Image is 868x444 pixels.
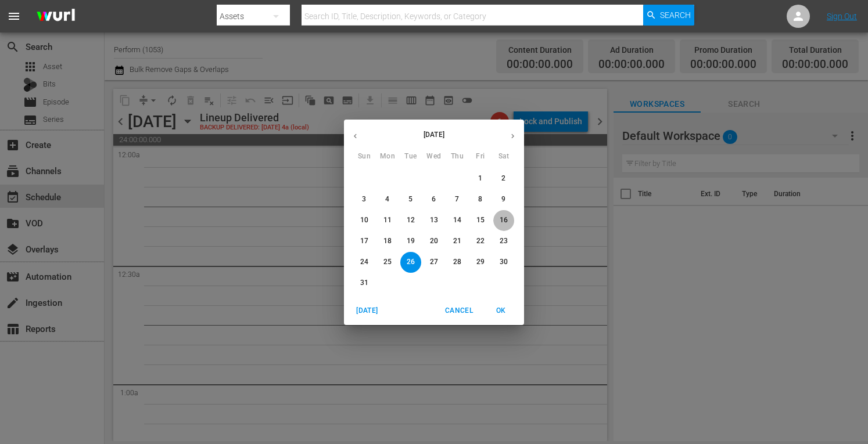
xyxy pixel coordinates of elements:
span: Tue [400,151,421,163]
button: [DATE] [349,301,386,320]
button: 22 [470,231,491,252]
button: 1 [470,168,491,189]
p: 20 [430,236,438,246]
p: 6 [432,194,436,204]
p: 21 [453,236,461,246]
p: 22 [476,236,485,246]
p: 25 [383,257,392,267]
button: 26 [400,252,421,273]
p: 29 [476,257,485,267]
span: OK [487,305,515,317]
p: 24 [360,257,368,267]
button: 2 [493,168,514,189]
span: Wed [424,151,444,163]
button: 10 [354,210,375,231]
p: 31 [360,278,368,288]
span: Sat [493,151,514,163]
button: 15 [470,210,491,231]
p: 15 [476,215,485,225]
button: 12 [400,210,421,231]
button: 14 [447,210,468,231]
button: 3 [354,189,375,210]
button: 9 [493,189,514,210]
button: 27 [424,252,444,273]
p: 13 [430,215,438,225]
p: 9 [501,194,505,204]
p: 17 [360,236,368,246]
span: Mon [377,151,398,163]
p: 27 [430,257,438,267]
button: 13 [424,210,444,231]
p: 1 [478,174,482,183]
span: Search [660,5,691,26]
button: 18 [377,231,398,252]
button: 5 [400,189,421,210]
p: 11 [383,215,392,225]
button: 23 [493,231,514,252]
p: 23 [500,236,508,246]
p: 2 [501,174,505,183]
p: 4 [385,194,389,204]
button: OK [482,301,519,320]
span: [DATE] [353,305,381,317]
button: 11 [377,210,398,231]
button: Cancel [440,301,478,320]
span: Thu [447,151,468,163]
p: 12 [407,215,415,225]
button: 4 [377,189,398,210]
p: 16 [500,215,508,225]
button: 25 [377,252,398,273]
span: Fri [470,151,491,163]
img: ans4CAIJ8jUAAAAAAAAAAAAAAAAAAAAAAAAgQb4GAAAAAAAAAAAAAAAAAAAAAAAAJMjXAAAAAAAAAAAAAAAAAAAAAAAAgAT5G... [28,3,84,30]
p: 19 [407,236,415,246]
button: 6 [424,189,444,210]
p: [DATE] [367,129,501,140]
button: 19 [400,231,421,252]
button: 21 [447,231,468,252]
p: 8 [478,194,482,204]
button: 7 [447,189,468,210]
button: 28 [447,252,468,273]
p: 26 [407,257,415,267]
p: 5 [408,194,413,204]
span: Sun [354,151,375,163]
button: 24 [354,252,375,273]
p: 10 [360,215,368,225]
button: 20 [424,231,444,252]
button: 16 [493,210,514,231]
p: 14 [453,215,461,225]
p: 18 [383,236,392,246]
span: menu [7,9,21,23]
button: 8 [470,189,491,210]
a: Sign Out [827,12,857,21]
p: 28 [453,257,461,267]
button: 31 [354,273,375,294]
button: 30 [493,252,514,273]
button: 29 [470,252,491,273]
p: 7 [455,194,459,204]
p: 30 [500,257,508,267]
button: 17 [354,231,375,252]
p: 3 [362,194,366,204]
span: Cancel [445,305,473,317]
